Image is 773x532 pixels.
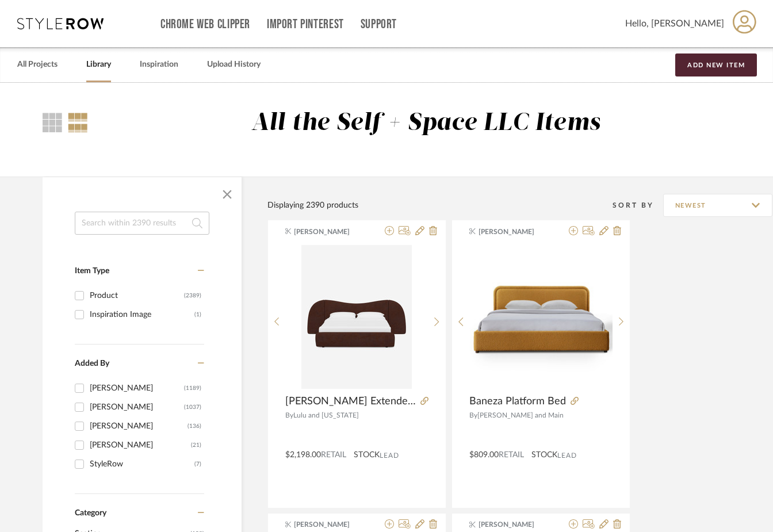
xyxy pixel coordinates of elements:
span: Lulu and [US_STATE] [293,412,359,419]
span: Retail [499,451,524,459]
div: (136) [187,417,201,435]
a: All Projects [17,57,58,72]
span: By [285,412,293,419]
span: [PERSON_NAME] Extended Headboard Platform Bed [285,395,416,408]
a: Import Pinterest [267,20,344,29]
img: Gladys Extended Headboard Platform Bed [301,245,412,389]
button: Close [216,183,239,206]
div: (21) [191,436,201,454]
input: Search within 2390 results [75,212,209,235]
span: [PERSON_NAME] and Main [477,412,564,419]
span: Retail [321,451,346,459]
span: Item Type [75,267,109,275]
div: (2389) [184,286,201,305]
div: StyleRow [90,455,194,473]
span: Baneza Platform Bed [469,395,566,408]
img: Baneza Platform Bed [470,246,613,388]
span: [PERSON_NAME] [479,519,551,530]
span: STOCK [531,449,557,461]
span: $809.00 [469,451,499,459]
a: Upload History [207,57,261,72]
button: Add New Item [675,53,757,76]
span: [PERSON_NAME] [294,519,366,530]
div: [PERSON_NAME] [90,436,191,454]
span: Lead [557,451,577,460]
span: Lead [380,451,399,460]
div: [PERSON_NAME] [90,417,187,435]
div: 0 [285,245,428,389]
div: Sort By [613,200,663,211]
div: Inspiration Image [90,305,194,324]
div: 0 [470,245,613,389]
div: (1) [194,305,201,324]
span: [PERSON_NAME] [479,227,551,237]
a: Inspiration [140,57,178,72]
span: By [469,412,477,419]
a: Library [86,57,111,72]
div: Displaying 2390 products [267,199,358,212]
div: All the Self + Space LLC Items [251,109,600,138]
div: [PERSON_NAME] [90,379,184,397]
a: Support [361,20,397,29]
span: $2,198.00 [285,451,321,459]
span: Category [75,508,106,518]
div: (1037) [184,398,201,416]
a: Chrome Web Clipper [160,20,250,29]
div: [PERSON_NAME] [90,398,184,416]
span: STOCK [354,449,380,461]
div: Product [90,286,184,305]
span: Added By [75,359,109,368]
div: (7) [194,455,201,473]
span: [PERSON_NAME] [294,227,366,237]
div: (1189) [184,379,201,397]
span: Hello, [PERSON_NAME] [625,17,724,30]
